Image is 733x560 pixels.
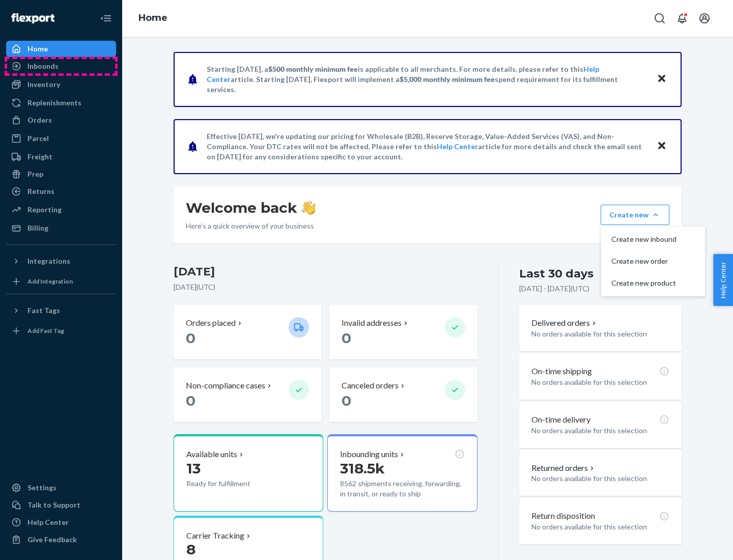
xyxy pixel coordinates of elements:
[437,142,478,151] a: Help Center
[186,460,201,477] span: 13
[329,305,477,359] button: Invalid addresses 0
[186,199,316,217] h1: Welcome back
[11,13,54,23] img: Flexport logo
[174,305,321,359] button: Orders placed 0
[6,58,116,74] a: Inbounds
[611,279,676,287] span: Create new product
[611,236,676,243] span: Create new inbound
[186,221,316,231] p: Here’s a quick overview of your business
[27,223,48,233] div: Billing
[519,284,589,294] p: [DATE] - [DATE] ( UTC )
[342,392,351,409] span: 0
[186,380,265,391] p: Non-compliance cases
[138,12,167,23] a: Home
[6,531,116,548] button: Give Feedback
[186,541,195,558] span: 8
[400,75,495,83] span: $5,000 monthly minimum fee
[6,95,116,111] a: Replenishments
[27,152,52,162] div: Freight
[340,479,464,499] p: 8562 shipments receiving, forwarding, in transit, or ready to ship
[27,115,52,125] div: Orders
[186,530,244,542] p: Carrier Tracking
[6,166,116,182] a: Prep
[27,535,77,545] div: Give Feedback
[130,4,176,33] ol: breadcrumbs
[611,258,676,265] span: Create new order
[694,8,715,29] button: Open account menu
[301,201,316,215] img: hand-wave emoji
[27,256,70,266] div: Integrations
[655,139,668,154] button: Close
[340,460,385,477] span: 318.5k
[6,149,116,165] a: Freight
[531,473,669,484] p: No orders available for this selection
[186,329,195,347] span: 0
[174,368,321,422] button: Non-compliance cases 0
[174,264,477,280] h3: [DATE]
[531,366,592,377] p: On-time shipping
[27,517,69,527] div: Help Center
[6,220,116,236] a: Billing
[6,514,116,530] a: Help Center
[27,98,81,108] div: Replenishments
[603,229,703,250] button: Create new inbound
[6,41,116,57] a: Home
[207,64,647,95] p: Starting [DATE], a is applicable to all merchants. For more details, please refer to this article...
[601,205,669,225] button: Create newCreate new inboundCreate new orderCreate new product
[6,253,116,269] button: Integrations
[186,449,237,460] p: Available units
[27,79,60,90] div: Inventory
[6,497,116,513] a: Talk to Support
[531,414,590,426] p: On-time delivery
[174,434,323,512] button: Available units13Ready for fulfillment
[519,266,594,282] div: Last 30 days
[27,205,62,215] div: Reporting
[27,44,48,54] div: Home
[531,317,598,329] button: Delivered orders
[531,377,669,387] p: No orders available for this selection
[6,202,116,218] a: Reporting
[27,305,60,316] div: Fast Tags
[268,65,358,73] span: $500 monthly minimum fee
[531,522,669,532] p: No orders available for this selection
[603,272,703,294] button: Create new product
[342,380,399,391] p: Canceled orders
[27,186,54,197] div: Returns
[6,302,116,319] button: Fast Tags
[655,72,668,87] button: Close
[27,133,49,144] div: Parcel
[6,183,116,200] a: Returns
[713,254,733,306] button: Help Center
[27,326,64,335] div: Add Fast Tag
[672,8,692,29] button: Open notifications
[650,8,670,29] button: Open Search Box
[342,329,351,347] span: 0
[6,76,116,93] a: Inventory
[27,169,43,179] div: Prep
[531,462,596,474] button: Returned orders
[27,500,80,510] div: Talk to Support
[186,392,195,409] span: 0
[27,483,57,493] div: Settings
[342,317,402,329] p: Invalid addresses
[531,426,669,436] p: No orders available for this selection
[531,510,595,522] p: Return disposition
[6,112,116,128] a: Orders
[174,282,477,292] p: [DATE] ( UTC )
[27,277,73,286] div: Add Integration
[96,8,116,29] button: Close Navigation
[186,479,280,489] p: Ready for fulfillment
[327,434,477,512] button: Inbounding units318.5k8562 shipments receiving, forwarding, in transit, or ready to ship
[27,61,59,71] div: Inbounds
[531,329,669,339] p: No orders available for this selection
[186,317,236,329] p: Orders placed
[6,130,116,147] a: Parcel
[329,368,477,422] button: Canceled orders 0
[207,131,647,162] p: Effective [DATE], we're updating our pricing for Wholesale (B2B), Reserve Storage, Value-Added Se...
[6,480,116,496] a: Settings
[6,323,116,339] a: Add Fast Tag
[6,273,116,290] a: Add Integration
